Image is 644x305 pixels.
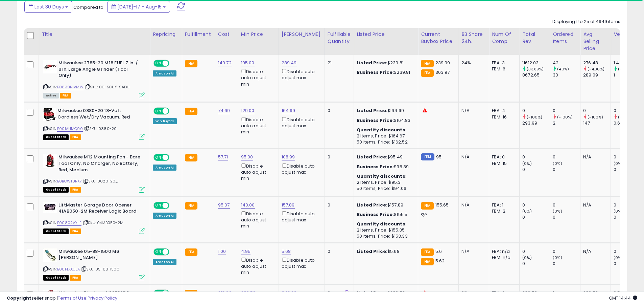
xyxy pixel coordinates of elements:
[492,248,514,255] div: FBA: n/a
[185,60,197,67] small: FBA
[614,214,641,220] div: 0
[357,69,413,75] div: $239.81
[58,295,87,301] a: Terms of Use
[357,127,405,133] b: Quantity discounts
[357,60,413,66] div: $239.81
[553,72,580,78] div: 30
[522,31,547,45] div: Total Rev.
[614,31,638,38] div: Velocity
[357,117,394,124] b: Business Price:
[357,186,413,192] div: 50 Items, Price: $94.06
[282,256,319,269] div: Disable auto adjust max
[421,31,456,45] div: Current Buybox Price
[461,31,486,45] div: BB Share 24h.
[153,165,176,171] div: Amazon AI
[7,295,31,301] strong: Copyright
[43,290,57,303] img: 51sKP7yIinL._SL40_.jpg
[357,289,387,296] b: Listed Price:
[282,162,319,175] div: Disable auto adjust max
[60,93,71,99] span: FBA
[282,31,322,38] div: [PERSON_NAME]
[583,290,611,296] div: 289.52
[43,60,57,73] img: 31V7je14OmL._SL40_.jpg
[461,248,484,255] div: N/A
[357,117,413,124] div: $164.83
[553,290,580,296] div: 1
[614,248,641,255] div: 0
[614,108,641,114] div: 0
[241,116,273,135] div: Disable auto adjust min
[282,248,291,255] a: 5.68
[357,60,387,66] b: Listed Price:
[583,120,611,126] div: 147
[557,66,569,72] small: (40%)
[82,220,123,225] span: | SKU: 041AB050-2M
[328,248,349,255] div: 0
[527,114,542,120] small: (-100%)
[185,31,212,38] div: Fulfillment
[588,66,604,72] small: (-4.36%)
[583,72,611,78] div: 289.09
[81,266,119,272] span: | SKU: 05-88-1500
[282,289,297,296] a: 343.33
[522,161,532,166] small: (0%)
[588,114,603,120] small: (-100%)
[328,108,349,114] div: 0
[218,248,226,255] a: 1.00
[435,202,449,208] span: 155.65
[58,290,141,304] b: Milwaukee Electric - M18TRADE BRUSHLESS 18 Fan
[357,154,413,160] div: $95.49
[7,295,117,302] div: seller snap | |
[522,120,550,126] div: 293.99
[218,154,228,160] a: 57.71
[241,202,255,209] a: 140.00
[614,161,623,166] small: (0%)
[328,202,349,208] div: 0
[153,70,176,77] div: Amazon AI
[58,154,141,175] b: Milwaukee M12 Mounting Fan - Bare Tool Only, No Charger, No Battery, Red, Medium
[614,154,641,160] div: 0
[57,178,82,184] a: B0BCWT8RK7
[557,114,573,120] small: (-100%)
[328,154,349,160] div: 0
[583,248,605,255] div: N/A
[614,290,641,296] div: 0.5
[168,108,179,114] span: OFF
[553,248,580,255] div: 0
[609,295,637,301] span: 2025-09-15 14:44 GMT
[553,167,580,173] div: 0
[328,60,349,66] div: 21
[57,220,81,226] a: B00802VYLE
[527,66,544,72] small: (33.89%)
[70,134,81,140] span: FBA
[552,19,620,25] div: Displaying 1 to 25 of 4949 items
[70,275,81,281] span: FBA
[357,248,413,255] div: $5.68
[357,31,415,38] div: Listed Price
[553,154,580,160] div: 0
[153,213,176,219] div: Amazon AI
[614,209,623,214] small: (0%)
[328,31,351,45] div: Fulfillable Quantity
[57,84,84,90] a: B0839N1VMW
[553,261,580,267] div: 0
[357,290,413,296] div: $289.52
[492,290,514,296] div: FBA: 0
[241,210,273,230] div: Disable auto adjust min
[58,248,141,263] b: Milwaukee 05-88-1500 M6 [PERSON_NAME]
[357,69,394,75] b: Business Price:
[522,290,550,296] div: 289.52
[522,167,550,173] div: 0
[522,255,532,260] small: (0%)
[618,114,634,120] small: (-100%)
[357,179,413,186] div: 2 Items, Price: $95.3
[492,60,514,66] div: FBA: 3
[241,256,273,276] div: Disable auto adjust min
[614,261,641,267] div: 0
[58,202,141,216] b: LiftMaster Garage Door Opener 41AB050-2M Receiver Logic Board
[553,161,562,166] small: (0%)
[282,210,319,223] div: Disable auto adjust max
[168,202,179,208] span: OFF
[43,108,145,139] div: ASIN:
[154,108,163,114] span: ON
